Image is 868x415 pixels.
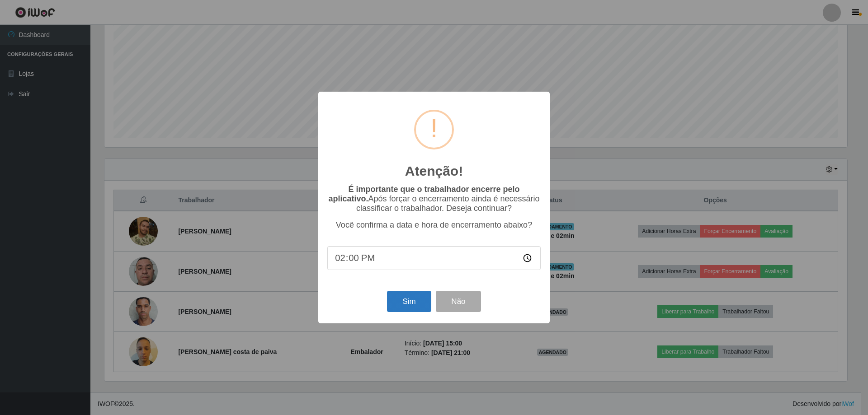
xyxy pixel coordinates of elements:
[387,291,431,312] button: Sim
[405,163,463,179] h2: Atenção!
[327,220,541,230] p: Você confirma a data e hora de encerramento abaixo?
[328,185,519,203] b: É importante que o trabalhador encerre pelo aplicativo.
[436,291,481,312] button: Não
[327,185,541,213] p: Após forçar o encerramento ainda é necessário classificar o trabalhador. Deseja continuar?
